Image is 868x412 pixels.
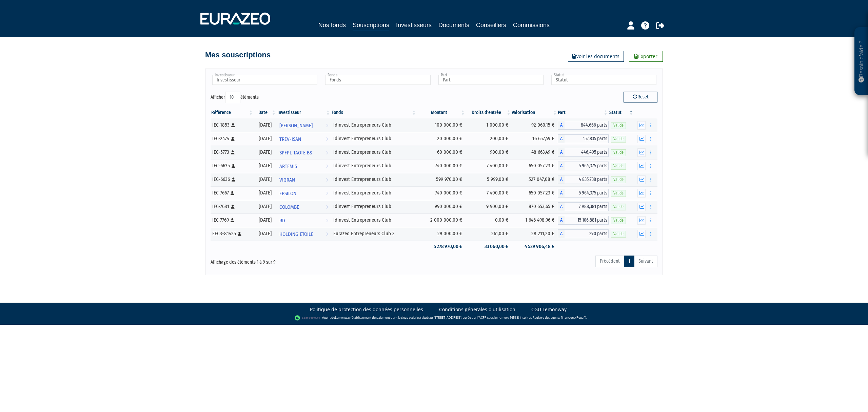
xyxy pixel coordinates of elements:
a: TREV-ISAN [277,132,331,146]
div: A - Eurazeo Entrepreneurs Club 3 [558,229,608,238]
i: Voir l'investisseur [326,147,328,159]
a: RD [277,213,331,227]
span: 15 106,881 parts [565,216,608,225]
div: IEC-6635 [212,162,251,169]
a: Registre des agents financiers (Regafi) [533,315,586,320]
span: A [558,134,565,143]
a: SPFPL TAOTE BS [277,146,331,159]
span: A [558,189,565,198]
td: 527 047,08 € [512,173,558,186]
i: Voir l'investisseur [326,187,328,200]
img: 1732889491-logotype_eurazeo_blanc_rvb.png [200,13,270,25]
td: 28 211,20 € [512,227,558,241]
i: Voir l'investisseur [326,160,328,173]
td: 20 000,00 € [417,132,466,146]
td: 2 000 000,00 € [417,213,466,227]
td: 100 000,00 € [417,118,466,132]
div: IEC-6636 [212,176,251,183]
span: HOLDING ETOILE [279,228,313,241]
div: EEC3-81425 [212,230,251,237]
div: - Agent de (établissement de paiement dont le siège social est situé au [STREET_ADDRESS], agréé p... [7,315,861,321]
div: IEC-7681 [212,203,251,210]
td: 1 646 498,96 € [512,213,558,227]
td: 200,00 € [466,132,511,146]
select: Afficheréléments [225,92,240,103]
div: [DATE] [256,189,274,196]
span: [PERSON_NAME] [279,119,313,132]
td: 990 000,00 € [417,200,466,213]
a: Souscriptions [353,20,389,31]
span: A [558,229,565,238]
div: Idinvest Entrepreneurs Club [333,189,414,196]
span: A [558,162,565,170]
div: Idinvest Entrepreneurs Club [333,176,414,183]
td: 740 000,00 € [417,186,466,200]
i: Voir l'investisseur [326,133,328,146]
a: 1 [624,256,634,267]
a: Documents [438,20,469,30]
i: Voir l'investisseur [326,214,328,227]
div: IEC-5773 [212,149,251,156]
span: 152,835 parts [565,134,608,143]
td: 870 653,65 € [512,200,558,213]
td: 33 060,00 € [466,241,511,252]
a: Voir les documents [568,51,624,62]
td: 599 970,00 € [417,173,466,186]
i: [Français] Personne physique [231,137,235,141]
span: A [558,216,565,225]
td: 900,00 € [466,146,511,159]
span: RD [279,214,285,227]
th: Référence : activer pour trier la colonne par ordre croissant [211,107,254,118]
a: Investisseurs [396,20,432,30]
td: 7 400,00 € [466,186,511,200]
div: [DATE] [256,121,274,129]
div: A - Idinvest Entrepreneurs Club [558,216,608,225]
div: A - Idinvest Entrepreneurs Club [558,175,608,184]
span: Valide [611,231,626,237]
i: [Français] Personne physique [232,177,235,182]
i: Voir l'investisseur [326,228,328,241]
span: A [558,121,565,130]
span: 290 parts [565,229,608,238]
th: Droits d'entrée: activer pour trier la colonne par ordre croissant [466,107,511,118]
img: logo-lemonway.png [295,315,321,321]
span: Valide [611,149,626,156]
i: [Français] Personne physique [231,205,235,209]
label: Afficher éléments [211,92,259,103]
span: 844,666 parts [565,121,608,130]
th: Investisseur: activer pour trier la colonne par ordre croissant [277,107,331,118]
i: [Français] Personne physique [231,123,235,127]
a: Politique de protection des données personnelles [310,306,423,313]
span: Valide [611,176,626,183]
div: Eurazeo Entrepreneurs Club 3 [333,230,414,237]
i: [Français] Personne physique [231,191,234,195]
div: Idinvest Entrepreneurs Club [333,203,414,210]
span: Valide [611,122,626,129]
a: CGU Lemonway [531,306,567,313]
td: 60 000,00 € [417,146,466,159]
div: A - Idinvest Entrepreneurs Club [558,189,608,198]
button: Reset [624,92,657,102]
div: Idinvest Entrepreneurs Club [333,162,414,169]
p: Besoin d'aide ? [857,31,865,92]
div: Idinvest Entrepreneurs Club [333,149,414,156]
div: Affichage des éléments 1 à 9 sur 9 [211,255,391,266]
td: 650 057,23 € [512,159,558,173]
div: IEC-1853 [212,121,251,129]
td: 16 657,49 € [512,132,558,146]
span: TREV-ISAN [279,133,301,146]
span: COLOMBE [279,201,299,213]
td: 92 060,15 € [512,118,558,132]
td: 5 999,00 € [466,173,511,186]
span: Valide [611,217,626,224]
a: Lemonway [335,315,351,320]
span: Valide [611,190,626,196]
div: A - Idinvest Entrepreneurs Club [558,121,608,130]
span: ARTEMIS [279,160,297,173]
span: A [558,202,565,211]
span: EPSILON [279,187,296,200]
div: IEC-7667 [212,189,251,196]
span: 5 964,375 parts [565,189,608,198]
a: Exporter [629,51,663,62]
div: [DATE] [256,230,274,237]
